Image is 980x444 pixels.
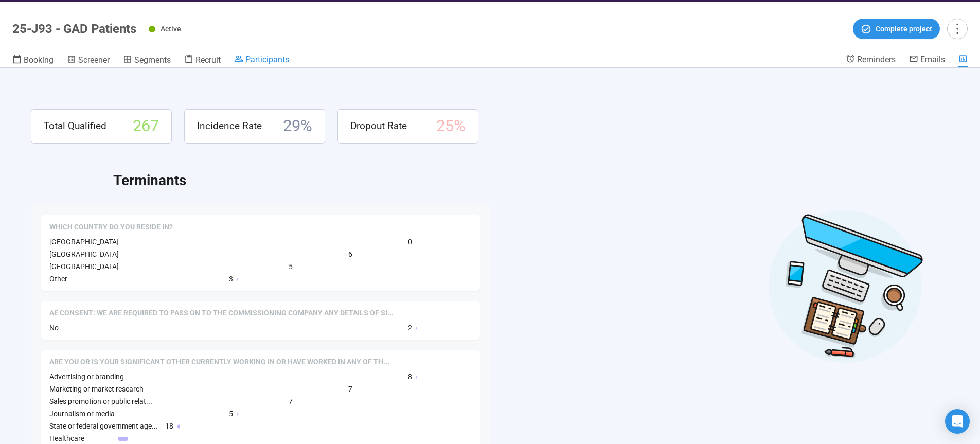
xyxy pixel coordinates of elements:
[436,114,466,139] span: 25 %
[195,55,221,65] span: Recruit
[229,408,233,419] span: 5
[49,422,158,430] span: State or federal government age...
[12,22,136,36] h1: 25-J93 - GAD Patients
[768,209,923,364] img: Desktop work notes
[853,19,940,39] button: Complete project
[165,420,173,432] span: 18
[920,55,945,64] span: Emails
[49,308,394,318] span: AE Consent: We are required to pass on to the commissioning company any details of side effects o...
[350,118,407,134] span: Dropout Rate
[49,222,173,233] span: Which country do you reside in?
[184,54,221,67] a: Recruit
[245,55,289,64] span: Participants
[67,54,110,67] a: Screener
[161,25,181,33] span: Active
[49,397,152,405] span: Sales promotion or public relat...
[408,322,412,333] span: 2
[49,275,67,283] span: Other
[947,19,968,39] button: more
[348,248,352,260] span: 6
[134,55,171,65] span: Segments
[49,238,119,246] span: [GEOGRAPHIC_DATA]
[78,55,110,65] span: Screener
[234,54,289,66] a: Participants
[909,54,945,66] a: Emails
[950,22,964,35] span: more
[49,372,124,381] span: Advertising or branding
[945,409,970,434] div: Open Intercom Messenger
[289,261,293,272] span: 5
[348,383,352,395] span: 7
[113,169,949,192] h2: Terminants
[133,114,159,139] span: 267
[49,357,389,367] span: Are you or is your significant other currently working in or have worked in any of the following ...
[49,324,59,332] span: No
[49,410,115,418] span: Journalism or media
[408,371,412,382] span: 8
[49,250,119,258] span: [GEOGRAPHIC_DATA]
[876,23,932,34] span: Complete project
[229,273,233,285] span: 3
[44,118,106,134] span: Total Qualified
[123,54,171,67] a: Segments
[846,54,896,66] a: Reminders
[197,118,262,134] span: Incidence Rate
[408,236,412,247] span: 0
[24,55,54,65] span: Booking
[12,54,54,67] a: Booking
[49,262,119,271] span: [GEOGRAPHIC_DATA]
[857,55,896,64] span: Reminders
[49,385,144,393] span: Marketing or market research
[283,114,312,139] span: 29 %
[289,396,293,407] span: 7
